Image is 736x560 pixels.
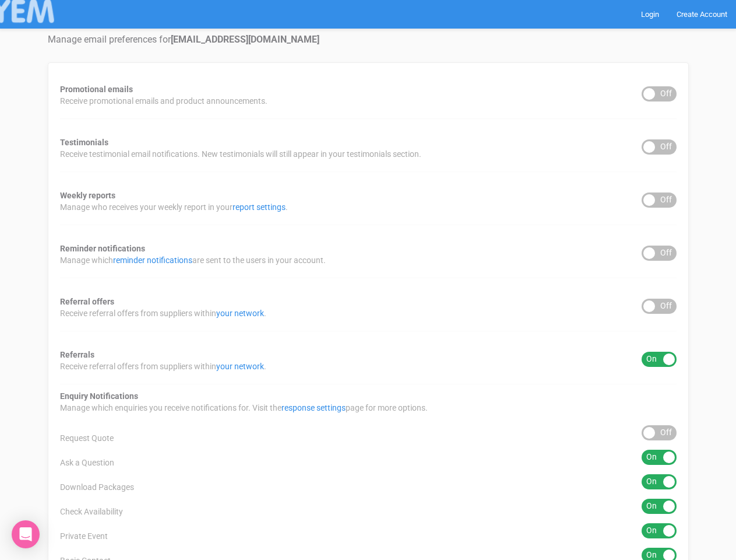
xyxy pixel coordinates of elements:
span: Ask a Question [60,457,114,468]
strong: Testimonials [60,138,108,147]
span: Manage which are sent to the users in your account. [60,254,326,266]
span: Receive referral offers from suppliers within . [60,360,266,372]
a: reminder notifications [113,256,192,265]
span: Manage who receives your weekly report in your . [60,201,288,213]
strong: Promotional emails [60,85,133,94]
span: Request Quote [60,432,114,444]
span: Check Availability [60,506,123,517]
strong: Weekly reports [60,191,115,200]
a: response settings [281,403,346,412]
strong: [EMAIL_ADDRESS][DOMAIN_NAME] [171,34,319,45]
span: Download Packages [60,481,134,493]
strong: Referral offers [60,297,114,306]
strong: Reminder notifications [60,244,145,253]
strong: Enquiry Notifications [60,391,138,401]
span: Manage which enquiries you receive notifications for. Visit the page for more options. [60,402,428,414]
a: your network [216,309,264,318]
span: Receive promotional emails and product announcements. [60,95,267,107]
a: your network [216,362,264,371]
div: Open Intercom Messenger [12,520,40,548]
strong: Referrals [60,350,94,359]
h4: Manage email preferences for [48,34,689,45]
a: report settings [233,202,286,212]
span: Receive referral offers from suppliers within . [60,307,266,319]
span: Receive testimonial email notifications. New testimonials will still appear in your testimonials ... [60,148,421,160]
span: Private Event [60,530,108,542]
